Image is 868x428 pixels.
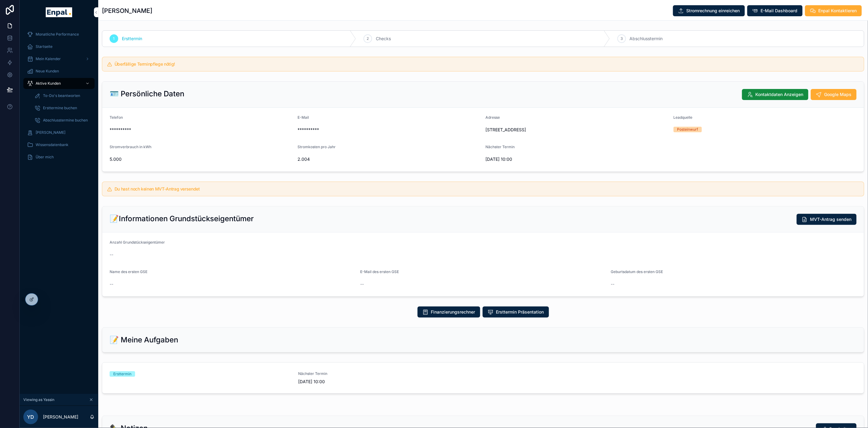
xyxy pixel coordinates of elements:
[36,44,53,49] span: Startseite
[110,89,184,99] h2: 🪪 Persönliche Daten
[810,216,852,222] span: MVT-Antrag senden
[298,145,336,149] span: Stromkosten pro Jahr
[298,371,479,376] span: Nächster Termin
[113,371,131,377] div: Ersttermin
[110,156,293,162] span: 5.000
[819,8,857,14] span: Enpal Kontaktieren
[431,309,475,315] span: Finanzierungsrechner
[23,29,95,40] a: Monatliche Performance
[115,62,859,66] h5: Überfällige Terminpflege nötig!
[298,379,479,385] span: [DATE] 10:00
[611,269,663,274] span: Geburtsdatum des ersten GSE
[36,81,61,86] span: Aktive Kunden
[46,7,72,17] img: App logo
[36,142,68,147] span: Wissensdatenbank
[20,25,98,171] div: scrollable content
[27,413,34,421] span: YD
[110,269,147,274] span: Name des ersten GSE
[483,307,549,318] button: Ersttermin Präsentation
[747,5,803,16] button: E-Mail Dashboard
[486,115,500,120] span: Adresse
[797,214,857,225] button: MVT-Antrag senden
[31,90,95,101] a: To-Do's beantworten
[110,281,113,287] span: --
[23,78,95,89] a: Aktive Kunden
[486,145,515,149] span: Nächster Termin
[630,36,663,42] span: Abschlusstermin
[674,115,693,120] span: Leadquelle
[110,252,113,258] span: --
[36,155,54,160] span: Über mich
[43,118,88,123] span: Abschlusstermine buchen
[677,127,698,132] div: Posteinwurf
[36,69,59,74] span: Neue Kunden
[43,106,77,110] span: Ersttermine buchen
[31,102,95,114] a: Ersttermine buchen
[376,36,391,42] span: Checks
[31,115,95,126] a: Abschlusstermine buchen
[687,8,740,14] span: Stromrechnung einreichen
[113,36,115,41] span: 1
[110,335,178,345] h2: 📝 Meine Aufgaben
[824,91,852,98] span: Google Maps
[673,5,745,16] button: Stromrechnung einreichen
[298,156,481,162] span: 2.004
[110,214,254,224] h2: 📝Informationen Grundstückseigentümer
[23,397,54,402] span: Viewing as Yassin
[761,8,798,14] span: E-Mail Dashboard
[360,269,399,274] span: E-Mail des ersten GSE
[23,53,95,64] a: Mein Kalender
[102,6,152,15] h1: [PERSON_NAME]
[23,41,95,52] a: Startseite
[486,127,669,133] span: [STREET_ADDRESS]
[23,127,95,138] a: [PERSON_NAME]
[36,32,79,37] span: Monatliche Performance
[360,281,364,287] span: --
[36,130,65,135] span: [PERSON_NAME]
[367,36,369,41] span: 2
[756,91,804,98] span: Kontaktdaten Anzeigen
[418,307,480,318] button: Finanzierungsrechner
[43,414,78,420] p: [PERSON_NAME]
[110,240,165,245] span: Anzahl Grundstückseigentümer
[811,89,857,100] button: Google Maps
[805,5,862,16] button: Enpal Kontaktieren
[298,115,309,120] span: E-Mail
[36,56,61,61] span: Mein Kalender
[486,156,669,162] span: [DATE] 10:00
[110,145,151,149] span: Stromverbrauch in kWh
[115,187,859,191] h5: Du hast noch keinen MVT-Antrag versendet
[611,281,615,287] span: --
[23,152,95,163] a: Über mich
[122,36,142,42] span: Ersttermin
[23,139,95,150] a: Wissensdatenbank
[102,363,864,393] a: ErstterminNächster Termin[DATE] 10:00
[496,309,544,315] span: Ersttermin Präsentation
[43,93,80,98] span: To-Do's beantworten
[23,66,95,77] a: Neue Kunden
[110,115,123,120] span: Telefon
[621,36,623,41] span: 3
[742,89,808,100] button: Kontaktdaten Anzeigen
